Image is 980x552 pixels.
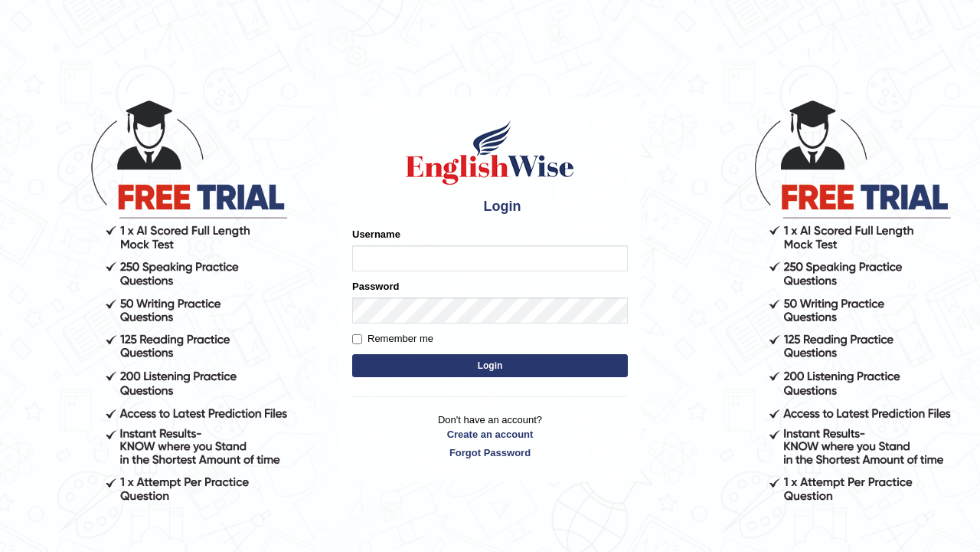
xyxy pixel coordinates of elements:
[352,227,400,242] label: Username
[352,279,399,294] label: Password
[352,334,362,344] input: Remember me
[352,195,628,219] h4: Login
[352,412,628,460] p: Don't have an account?
[352,427,628,442] a: Create an account
[352,331,433,347] label: Remember me
[403,118,577,187] img: Logo of English Wise sign in for intelligent practice with AI
[352,354,628,377] button: Login
[352,445,628,460] a: Forgot Password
